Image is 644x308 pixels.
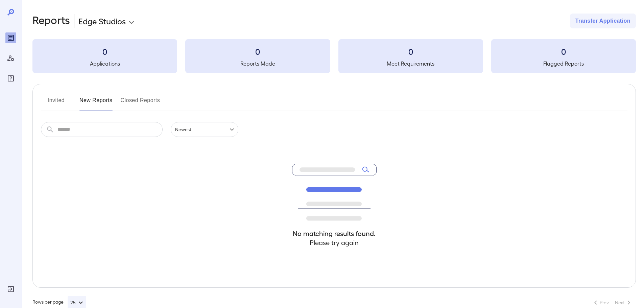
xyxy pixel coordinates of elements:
h4: No matching results found. [292,229,377,238]
button: Invited [41,95,71,111]
div: Log Out [5,284,16,294]
h5: Meet Requirements [338,60,483,68]
h4: Please try again [292,238,377,247]
button: New Reports [79,95,113,111]
div: Reports [5,32,16,43]
h5: Reports Made [185,60,330,68]
div: Manage Users [5,53,16,64]
h5: Applications [32,60,177,68]
h3: 0 [185,46,330,57]
h3: 0 [32,46,177,57]
summary: 0Applications0Reports Made0Meet Requirements0Flagged Reports [32,39,636,73]
button: Transfer Application [570,14,636,28]
h5: Flagged Reports [491,60,636,68]
h3: 0 [338,46,483,57]
div: FAQ [5,73,16,84]
h3: 0 [491,46,636,57]
h2: Reports [32,14,70,28]
div: Newest [171,122,238,137]
button: Closed Reports [121,95,160,111]
p: Edge Studios [78,16,126,26]
nav: pagination navigation [589,297,636,308]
